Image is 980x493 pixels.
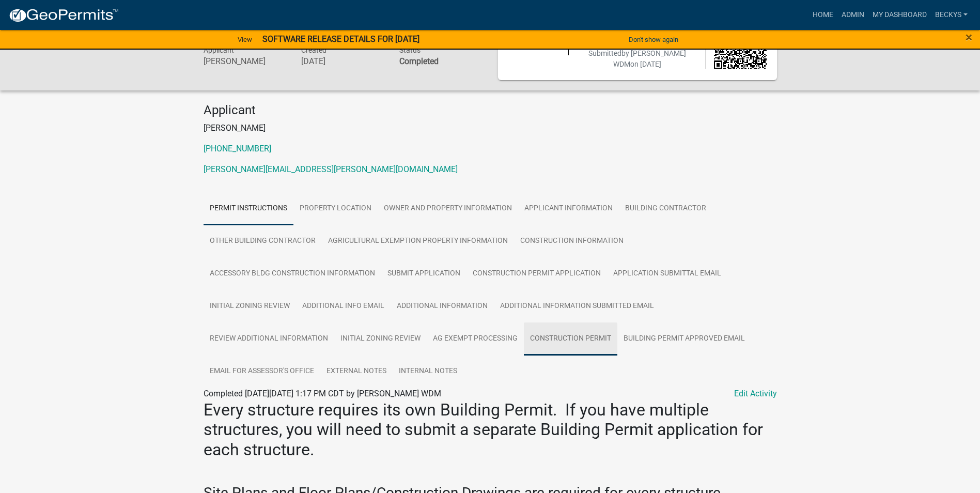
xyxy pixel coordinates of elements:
a: External Notes [320,355,393,388]
a: My Dashboard [868,5,931,25]
a: Additional Information [391,290,494,323]
h6: [DATE] [301,56,384,66]
a: Home [808,5,837,25]
a: Email for Assessor's Office [204,355,320,388]
a: Construction Permit Application [466,257,607,290]
a: Application Submittal Email [607,257,727,290]
a: Other Building Contractor [204,225,322,258]
a: Property Location [293,192,378,225]
h4: Applicant [204,103,777,118]
a: Ag Exempt Processing [427,322,524,356]
strong: SOFTWARE RELEASE DETAILS FOR [DATE] [262,34,419,44]
a: View [234,31,256,48]
a: Edit Activity [734,388,777,400]
a: Review Additional Information [204,322,334,356]
a: Applicant Information [518,192,619,225]
a: Owner and Property Information [378,192,518,225]
h6: [PERSON_NAME] [204,56,286,66]
a: [PHONE_NUMBER] [204,144,271,153]
a: Permit Instructions [204,192,293,225]
a: Building Contractor [619,192,712,225]
a: Submit Application [381,257,466,290]
p: [PERSON_NAME] [204,122,777,134]
a: Additional Info Email [296,290,391,323]
a: Accessory Bldg Construction Information [204,257,381,290]
h2: Every structure requires its own Building Permit. If you have multiple structures, you will need ... [204,400,777,459]
a: Additional Information Submitted Email [494,290,660,323]
span: Completed [DATE][DATE] 1:17 PM CDT by [PERSON_NAME] WDM [204,389,441,398]
strong: Completed [399,56,439,66]
a: Building Permit Approved Email [617,322,751,356]
a: [PERSON_NAME][EMAIL_ADDRESS][PERSON_NAME][DOMAIN_NAME] [204,164,458,174]
a: beckys [931,5,972,25]
button: Close [966,31,972,43]
a: Admin [837,5,868,25]
a: Construction Permit [524,322,617,356]
span: × [966,30,972,44]
a: Initial Zoning Review [204,290,296,323]
a: Construction Information [514,225,630,258]
button: Don't show again [625,31,682,48]
a: Internal Notes [393,355,463,388]
a: Agricultural Exemption Property Information [322,225,514,258]
a: Initial Zoning Review [334,322,427,356]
